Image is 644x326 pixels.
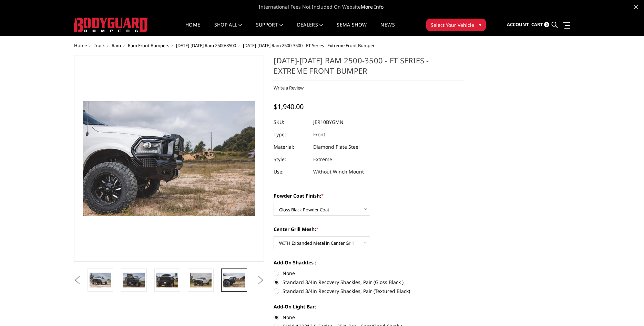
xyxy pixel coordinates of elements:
[297,22,323,36] a: Dealers
[313,116,344,128] dd: JER10BYGMN
[94,42,105,49] a: Truck
[274,102,304,111] span: $1,940.00
[274,314,464,321] label: None
[128,42,169,49] a: Ram Front Bumpers
[274,153,308,166] dt: Style:
[112,42,121,49] a: Ram
[479,21,481,28] span: ▾
[223,273,245,287] img: 2010-2018 Ram 2500-3500 - FT Series - Extreme Front Bumper
[337,22,367,36] a: SEMA Show
[90,273,111,287] img: 2010-2018 Ram 2500-3500 - FT Series - Extreme Front Bumper
[74,18,148,32] img: BODYGUARD BUMPERS
[531,15,549,34] a: Cart 0
[274,192,464,199] label: Powder Coat Finish:
[274,270,464,277] label: None
[274,259,464,266] label: Add-On Shackles :
[72,275,83,285] button: Previous
[190,273,212,287] img: 2010-2018 Ram 2500-3500 - FT Series - Extreme Front Bumper
[185,22,200,36] a: Home
[313,166,364,178] dd: Without Winch Mount
[544,22,549,27] span: 0
[274,166,308,178] dt: Use:
[274,278,464,286] label: Standard 3/4in Recovery Shackles, Pair (Gloss Black )
[313,141,360,153] dd: Diamond Plate Steel
[274,287,464,295] label: Standard 3/4in Recovery Shackles, Pair (Textured Black)
[274,303,464,310] label: Add-On Light Bar:
[313,128,325,141] dd: Front
[256,22,283,36] a: Support
[531,21,543,28] span: Cart
[361,3,384,10] a: More Info
[274,55,464,81] h1: [DATE]-[DATE] Ram 2500-3500 - FT Series - Extreme Front Bumper
[176,42,236,49] a: [DATE]-[DATE] Ram 2500/3500
[74,55,264,262] a: 2010-2018 Ram 2500-3500 - FT Series - Extreme Front Bumper
[426,19,486,31] button: Select Your Vehicle
[156,273,178,287] img: 2010-2018 Ram 2500-3500 - FT Series - Extreme Front Bumper
[243,42,375,49] span: [DATE]-[DATE] Ram 2500-3500 - FT Series - Extreme Front Bumper
[274,225,464,233] label: Center Grill Mesh:
[74,42,87,49] a: Home
[610,293,644,326] iframe: Chat Widget
[274,141,308,153] dt: Material:
[507,21,529,28] span: Account
[274,116,308,128] dt: SKU:
[255,275,266,285] button: Next
[380,22,395,36] a: News
[431,21,474,29] span: Select Your Vehicle
[507,15,529,34] a: Account
[214,22,242,36] a: shop all
[274,85,304,91] a: Write a Review
[274,128,308,141] dt: Type:
[123,273,145,287] img: 2010-2018 Ram 2500-3500 - FT Series - Extreme Front Bumper
[313,153,332,166] dd: Extreme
